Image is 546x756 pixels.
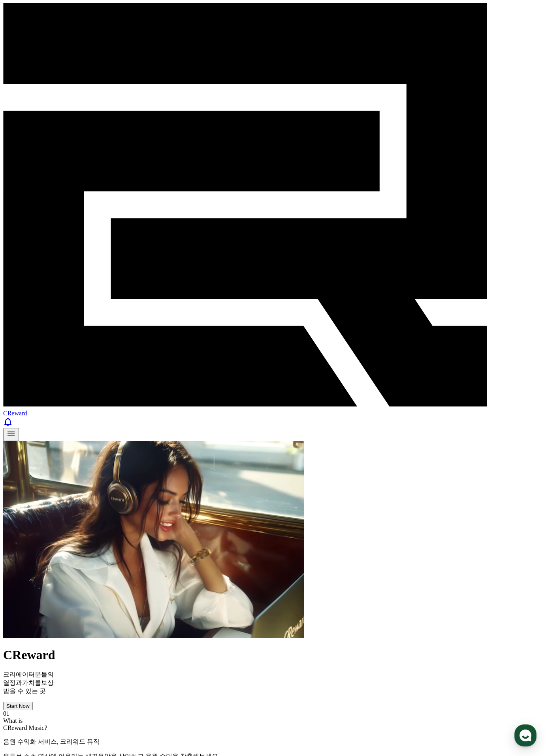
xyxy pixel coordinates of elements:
[25,262,30,269] span: 홈
[52,251,102,270] a: 대화
[3,710,543,717] div: 01
[102,251,152,270] a: 설정
[3,702,33,710] button: Start Now
[72,263,82,269] span: 대화
[3,738,58,745] span: 음원 수익화 서비스,
[3,679,16,686] span: 열정
[3,403,543,417] a: CReward
[3,717,47,731] span: What is CReward Music?
[60,738,100,745] span: 크리워드 뮤직
[3,410,27,417] span: CReward
[41,679,54,686] span: 보상
[22,679,35,686] span: 가치
[3,671,543,696] p: 크리에이터분들의 과 를 받을 수 있는 곳
[2,251,52,270] a: 홈
[122,262,132,269] span: 설정
[6,703,30,709] div: Start Now
[3,702,33,709] a: Start Now
[3,648,543,662] h1: CReward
